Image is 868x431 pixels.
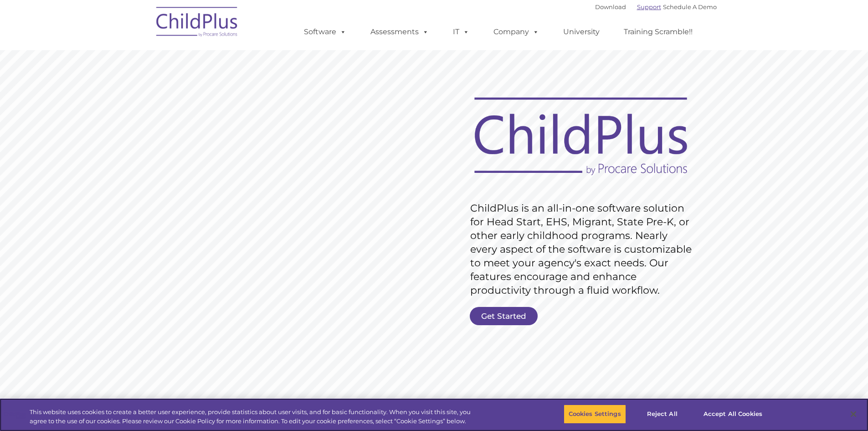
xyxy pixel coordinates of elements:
[484,23,548,41] a: Company
[152,0,243,46] img: ChildPlus by Procare Solutions
[637,3,661,10] a: Support
[615,23,702,41] a: Training Scramble!!
[295,23,355,41] a: Software
[699,405,767,424] button: Accept All Cookies
[361,23,438,41] a: Assessments
[634,405,691,424] button: Reject All
[564,405,626,424] button: Cookies Settings
[843,404,863,424] button: Close
[595,3,717,10] font: |
[470,307,538,325] a: Get Started
[663,3,717,10] a: Schedule A Demo
[595,3,626,10] a: Download
[470,202,696,297] rs-layer: ChildPlus is an all-in-one software solution for Head Start, EHS, Migrant, State Pre-K, or other ...
[554,23,609,41] a: University
[444,23,478,41] a: IT
[30,408,478,426] div: This website uses cookies to create a better user experience, provide statistics about user visit...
